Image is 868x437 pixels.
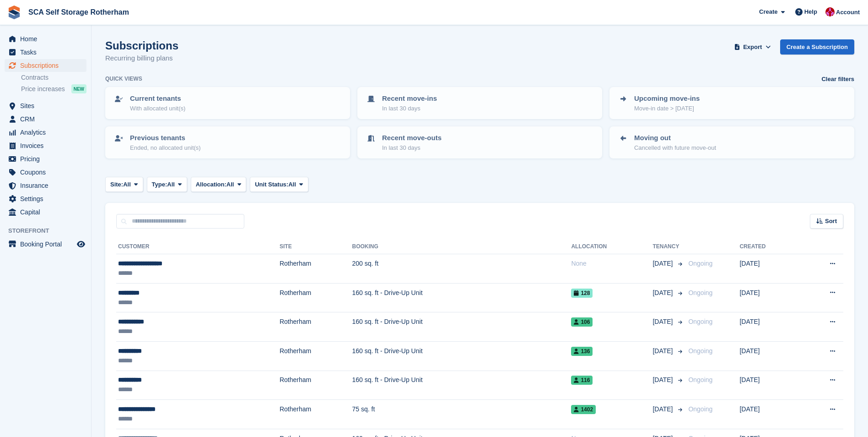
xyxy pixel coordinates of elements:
[191,177,247,192] button: Allocation: All
[739,283,799,312] td: [DATE]
[688,289,712,296] span: Ongoing
[739,312,799,342] td: [DATE]
[21,85,65,93] span: Price increases
[739,400,799,429] td: [DATE]
[652,404,674,414] span: [DATE]
[352,240,571,254] th: Booking
[825,7,835,16] img: Thomas Webb
[5,166,86,179] a: menu
[288,180,296,189] span: All
[280,341,352,371] td: Rotherham
[352,312,571,342] td: 160 sq. ft - Drive-Up Unit
[382,104,437,113] p: In last 30 days
[280,240,352,254] th: Site
[352,371,571,400] td: 160 sq. ft - Drive-Up Unit
[280,312,352,342] td: Rotherham
[250,177,308,192] button: Unit Status: All
[5,126,86,139] a: menu
[20,139,75,152] span: Invoices
[652,240,685,254] th: Tenancy
[821,75,854,84] a: Clear filters
[5,99,86,112] a: menu
[5,33,86,45] a: menu
[105,177,143,192] button: Site: All
[71,84,86,93] div: NEW
[20,113,75,126] span: CRM
[382,93,437,104] p: Recent move-ins
[688,376,712,383] span: Ongoing
[5,139,86,152] a: menu
[5,206,86,218] a: menu
[634,93,700,104] p: Upcoming move-ins
[382,143,442,153] p: In last 30 days
[571,240,652,254] th: Allocation
[20,192,75,205] span: Settings
[733,39,773,55] button: Export
[20,46,75,59] span: Tasks
[634,133,716,143] p: Moving out
[610,127,853,158] a: Moving out Cancelled with future move-out
[358,127,601,158] a: Recent move-outs In last 30 days
[20,153,75,165] span: Pricing
[116,240,280,254] th: Customer
[352,283,571,312] td: 160 sq. ft - Drive-Up Unit
[75,239,86,250] a: Preview store
[571,317,593,327] span: 106
[352,254,571,284] td: 200 sq. ft
[804,7,817,16] span: Help
[652,288,674,298] span: [DATE]
[5,153,86,165] a: menu
[106,88,349,118] a: Current tenants With allocated unit(s)
[739,254,799,284] td: [DATE]
[280,400,352,429] td: Rotherham
[25,5,133,20] a: SCA Self Storage Rotherham
[21,84,86,94] a: Price increases NEW
[147,177,187,192] button: Type: All
[780,39,854,55] a: Create a Subscription
[652,346,674,356] span: [DATE]
[358,88,601,118] a: Recent move-ins In last 30 days
[105,39,178,52] h1: Subscriptions
[688,405,712,413] span: Ongoing
[5,46,86,59] a: menu
[739,341,799,371] td: [DATE]
[130,104,185,113] p: With allocated unit(s)
[634,143,716,153] p: Cancelled with future move-out
[634,104,700,113] p: Move-in date > [DATE]
[20,33,75,45] span: Home
[571,376,593,385] span: 116
[759,7,777,16] span: Create
[571,347,593,356] span: 136
[123,180,131,189] span: All
[5,238,86,251] a: menu
[836,8,860,17] span: Account
[688,260,712,267] span: Ongoing
[652,317,674,327] span: [DATE]
[20,238,75,251] span: Booking Portal
[130,133,201,143] p: Previous tenants
[571,259,652,268] div: None
[196,180,226,189] span: Allocation:
[352,400,571,429] td: 75 sq. ft
[20,99,75,112] span: Sites
[21,73,86,82] a: Contracts
[5,113,86,126] a: menu
[743,43,762,52] span: Export
[20,166,75,179] span: Coupons
[739,240,799,254] th: Created
[280,283,352,312] td: Rotherham
[5,59,86,72] a: menu
[652,259,674,268] span: [DATE]
[610,88,853,118] a: Upcoming move-ins Move-in date > [DATE]
[255,180,288,189] span: Unit Status:
[130,93,185,104] p: Current tenants
[7,5,21,19] img: stora-icon-8386f47178a22dfd0bd8f6a31ec36ba5ce8667c1dd55bd0f319d3a0aa187defe.svg
[152,180,167,189] span: Type:
[739,371,799,400] td: [DATE]
[571,289,593,298] span: 128
[20,206,75,218] span: Capital
[130,143,201,153] p: Ended, no allocated unit(s)
[20,59,75,72] span: Subscriptions
[825,217,837,226] span: Sort
[226,180,234,189] span: All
